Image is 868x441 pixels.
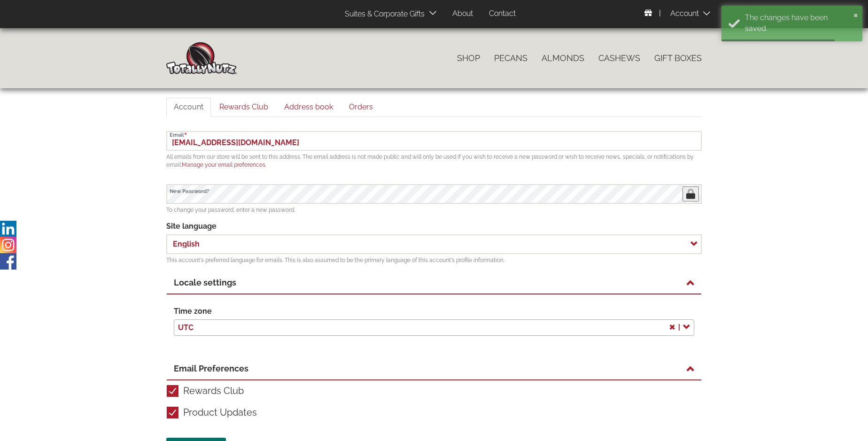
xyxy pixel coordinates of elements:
a: Shop [450,48,487,68]
a: Orders [341,98,380,117]
a: Gift Boxes [647,48,709,68]
a: Rewards Club [212,98,276,117]
nav: Tabs [166,98,702,117]
a: Account [166,98,211,117]
button: × [853,10,858,19]
a: Manage your email preferences [182,162,265,168]
span: UTC [174,321,694,335]
div: The changes have been saved. [745,13,851,34]
span: UTC [174,319,694,336]
span: Remove all items [669,320,680,335]
label: Time zone [174,306,212,317]
label: Product Updates [167,407,257,418]
a: Almonds [535,48,591,68]
label: Site language [166,221,217,232]
img: Home [166,42,237,74]
div: To change your password, enter a new password. [166,206,702,214]
a: Email Preferences [174,363,694,375]
a: About [445,5,480,23]
a: Suites & Corporate Gifts [338,5,427,23]
a: Pecans [487,48,535,68]
div: This account's preferred language for emails. This is also assumed to be the primary language of ... [166,256,702,264]
div: All emails from our store will be sent to this address. The email address is not made public and ... [166,153,702,169]
a: Contact [482,5,523,23]
a: Cashews [591,48,647,68]
label: Rewards Club [167,385,244,397]
a: Address book [277,98,341,117]
input: Email [166,131,702,151]
a: Locale settings [174,277,694,289]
